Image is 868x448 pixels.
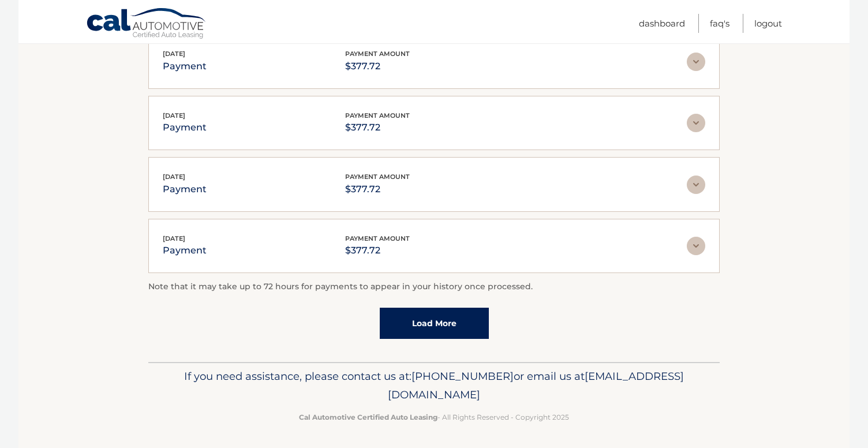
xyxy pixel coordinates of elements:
strong: Cal Automotive Certified Auto Leasing [299,413,437,421]
a: FAQ's [710,14,729,33]
span: [PHONE_NUMBER] [411,369,514,383]
p: - All Rights Reserved - Copyright 2025 [156,411,712,423]
img: accordion-rest.svg [687,114,705,132]
a: Logout [754,14,782,33]
span: payment amount [345,173,410,181]
span: [EMAIL_ADDRESS][DOMAIN_NAME] [388,369,684,401]
p: $377.72 [345,181,410,197]
p: $377.72 [345,242,410,259]
a: Dashboard [639,14,685,33]
img: accordion-rest.svg [687,237,705,255]
span: payment amount [345,111,410,120]
img: accordion-rest.svg [687,176,705,194]
p: Note that it may take up to 72 hours for payments to appear in your history once processed. [148,280,720,294]
span: payment amount [345,50,410,58]
p: $377.72 [345,58,410,74]
img: accordion-rest.svg [687,53,705,71]
span: [DATE] [163,173,185,181]
p: payment [163,120,207,136]
p: payment [163,242,207,259]
p: payment [163,58,207,74]
p: If you need assistance, please contact us at: or email us at [156,367,712,404]
a: Load More [380,308,489,339]
span: [DATE] [163,111,185,120]
span: [DATE] [163,50,185,58]
p: $377.72 [345,120,410,136]
span: [DATE] [163,234,185,242]
a: Cal Automotive [86,8,207,41]
span: payment amount [345,234,410,242]
p: payment [163,181,207,197]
